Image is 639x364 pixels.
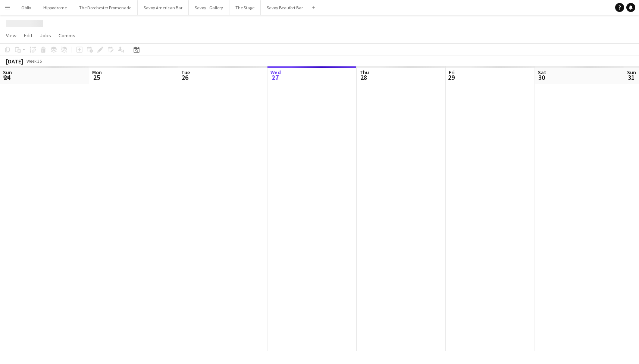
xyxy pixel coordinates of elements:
[15,0,37,15] button: Oblix
[2,73,12,82] span: 24
[261,0,309,15] button: Savoy Beaufort Bar
[138,0,189,15] button: Savoy American Bar
[6,57,23,65] div: [DATE]
[270,69,281,76] span: Wed
[449,69,455,76] span: Fri
[6,32,16,39] span: View
[189,0,229,15] button: Savoy - Gallery
[37,31,54,40] a: Jobs
[448,73,455,82] span: 29
[229,0,261,15] button: The Stage
[24,32,32,39] span: Edit
[180,73,190,82] span: 26
[92,69,102,76] span: Mon
[21,31,35,40] a: Edit
[360,69,369,76] span: Thu
[59,32,75,39] span: Comms
[91,73,102,82] span: 25
[358,73,369,82] span: 28
[627,69,636,76] span: Sun
[181,69,190,76] span: Tue
[3,69,12,76] span: Sun
[37,0,73,15] button: Hippodrome
[3,31,19,40] a: View
[56,31,78,40] a: Comms
[537,73,546,82] span: 30
[269,73,281,82] span: 27
[25,58,43,64] span: Week 35
[626,73,636,82] span: 31
[40,32,51,39] span: Jobs
[538,69,546,76] span: Sat
[73,0,138,15] button: The Dorchester Promenade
